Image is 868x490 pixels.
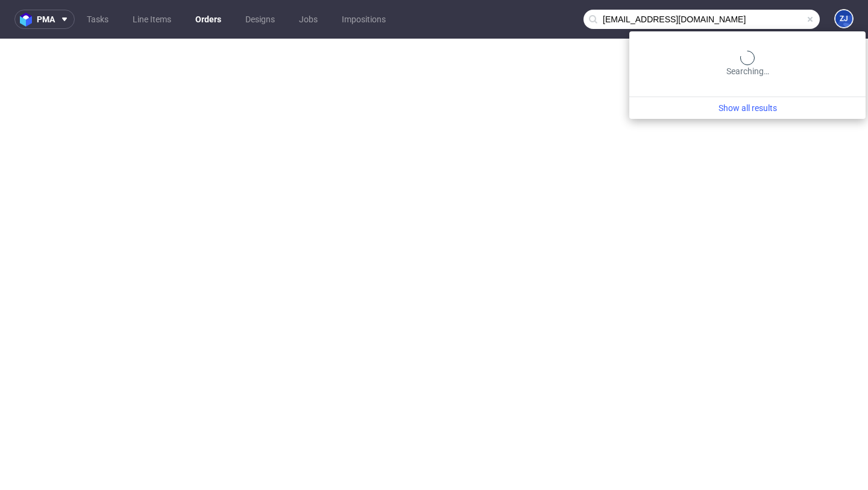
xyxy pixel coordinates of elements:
[634,51,861,77] div: Searching…
[125,10,178,29] a: Line Items
[634,102,861,114] a: Show all results
[335,10,393,29] a: Impositions
[20,13,37,27] img: logo
[14,10,75,29] button: pma
[238,10,282,29] a: Designs
[188,10,228,29] a: Orders
[37,15,55,24] span: pma
[835,10,852,27] figcaption: ZJ
[292,10,325,29] a: Jobs
[80,10,116,29] a: Tasks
